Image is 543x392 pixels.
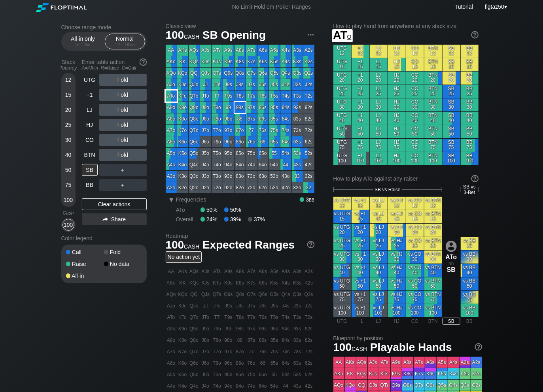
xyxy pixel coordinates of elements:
[443,98,460,111] div: SB 30
[166,182,177,193] div: A2o
[388,125,406,138] div: HJ 50
[257,102,269,113] div: 96s
[307,240,315,249] img: help.32db89a4.svg
[246,159,257,170] div: 74o
[212,56,223,67] div: KTs
[246,148,257,159] div: 75o
[424,139,442,152] div: BTN 75
[424,72,442,85] div: BTN 20
[461,139,479,152] div: BB 75
[307,30,315,39] img: ellipsis.fd386fe8.svg
[166,159,177,170] div: A4o
[370,98,388,111] div: LJ 30
[246,79,257,90] div: J7s
[200,113,211,124] div: J8o
[292,102,303,113] div: 93s
[446,241,457,252] img: icon-avatar.b40e07d9.svg
[166,56,177,67] div: AKo
[235,68,246,79] div: Q8s
[200,102,211,113] div: J9o
[246,68,257,79] div: Q7s
[62,89,74,101] div: 15
[62,134,74,146] div: 30
[424,85,442,98] div: BTN 25
[177,159,188,170] div: K4o
[66,273,104,279] div: All-in
[223,56,234,67] div: K9s
[99,164,147,176] div: ＋
[189,125,200,136] div: Q7o
[166,113,177,124] div: A8o
[257,79,269,90] div: J6s
[223,171,234,182] div: 93o
[62,119,74,131] div: 25
[352,45,369,58] div: +1 12
[66,261,104,267] div: Raise
[455,4,473,10] a: Tutorial
[235,159,246,170] div: 84o
[36,3,87,12] img: Floptimal logo
[62,194,74,206] div: 100
[292,79,303,90] div: J3s
[292,159,303,170] div: 43s
[269,90,280,102] div: T5s
[223,45,234,56] div: A9s
[166,45,177,56] div: AA
[269,113,280,124] div: 85s
[370,139,388,152] div: LJ 75
[461,152,479,165] div: BB 100
[406,72,424,85] div: CO 20
[443,125,460,138] div: SB 50
[99,134,147,146] div: Fold
[333,45,351,58] div: UTG 12
[82,179,98,191] div: BB
[177,45,188,56] div: AKs
[424,58,442,71] div: BTN 15
[303,102,314,113] div: 92s
[235,136,246,147] div: 86o
[280,56,291,67] div: K4s
[200,182,211,193] div: J2o
[86,42,91,47] span: bb
[177,102,188,113] div: K9o
[99,104,147,116] div: Fold
[443,139,460,152] div: SB 75
[333,58,351,71] div: UTG 15
[280,102,291,113] div: 94s
[200,125,211,136] div: J7o
[303,148,314,159] div: 52s
[177,68,188,79] div: KQo
[200,171,211,182] div: J3o
[352,112,369,125] div: +1 40
[352,85,369,98] div: +1 25
[280,79,291,90] div: J4s
[257,136,269,147] div: 66
[352,72,369,85] div: +1 20
[131,42,135,47] span: bb
[200,68,211,79] div: QJs
[370,85,388,98] div: LJ 25
[333,29,352,41] span: AT
[292,125,303,136] div: 73s
[352,152,369,165] div: +1 100
[333,175,479,182] div: How to play ATo against any raiser
[292,113,303,124] div: 83s
[177,79,188,90] div: KJo
[235,125,246,136] div: 87o
[165,29,201,42] span: 100
[102,217,108,222] img: share.864f2f62.svg
[246,102,257,113] div: 97s
[177,182,188,193] div: K2o
[424,112,442,125] div: BTN 40
[189,182,200,193] div: Q2o
[223,113,234,124] div: 98o
[246,113,257,124] div: 87s
[257,182,269,193] div: 62o
[82,65,147,71] div: A=All-in R=Raise C=Call
[257,45,269,56] div: A6s
[257,113,269,124] div: 86s
[65,34,101,49] div: All-in only
[223,125,234,136] div: 97o
[82,74,98,86] div: UTG
[177,171,188,182] div: K3o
